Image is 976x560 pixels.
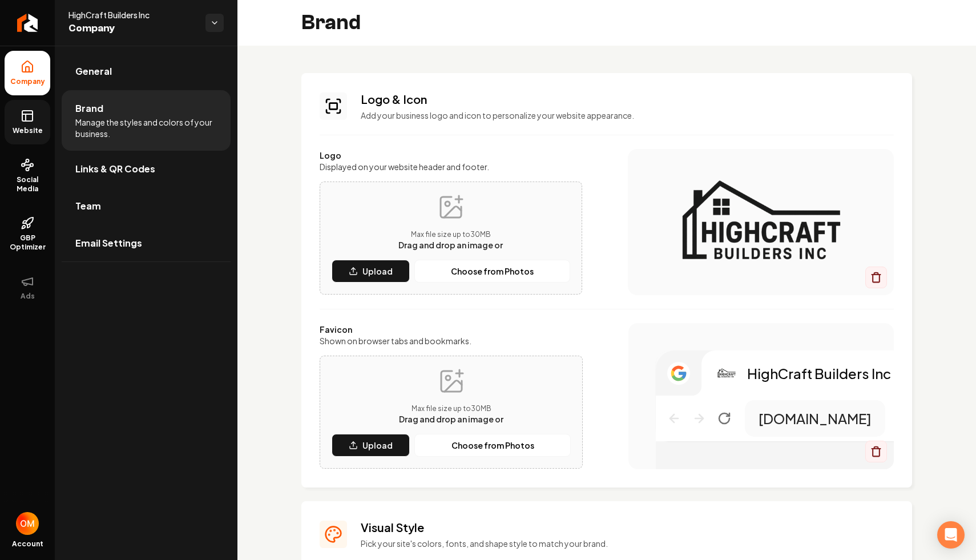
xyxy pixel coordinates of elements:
span: General [75,65,112,78]
span: Account [12,539,43,549]
a: Links & QR Codes [62,151,231,187]
span: Email Settings [75,236,142,250]
div: Open Intercom Messenger [937,521,965,549]
img: Omar Molai [16,512,39,535]
span: GBP Optimizer [5,233,50,252]
span: Manage the styles and colors of your business. [75,116,217,139]
a: GBP Optimizer [5,207,50,261]
span: Company [68,21,196,37]
label: Logo [320,150,582,161]
a: Team [62,188,231,224]
span: Ads [16,292,39,301]
p: Upload [362,440,393,451]
label: Shown on browser tabs and bookmarks. [320,335,583,347]
img: Rebolt Logo [17,14,38,32]
button: Open user button [16,512,39,535]
img: Logo [715,362,738,385]
a: Social Media [5,149,50,203]
label: Favicon [320,324,583,335]
label: Displayed on your website header and footer. [320,161,582,172]
a: General [62,53,231,90]
p: HighCraft Builders Inc [747,364,891,382]
p: Max file size up to 30 MB [399,404,503,413]
p: Pick your site's colors, fonts, and shape style to match your brand. [361,538,894,549]
button: Choose from Photos [414,434,571,457]
p: [DOMAIN_NAME] [759,409,872,428]
h3: Visual Style [361,519,894,535]
a: Email Settings [62,225,231,261]
p: Choose from Photos [451,440,534,451]
img: Logo [651,176,871,268]
button: Ads [5,265,50,310]
span: Company [6,77,50,86]
button: Upload [332,260,410,283]
p: Choose from Photos [451,265,534,277]
p: Add your business logo and icon to personalize your website appearance. [361,110,894,121]
span: Website [8,126,47,135]
h3: Logo & Icon [361,91,894,107]
span: Links & QR Codes [75,162,155,176]
p: Upload [362,265,393,277]
span: Brand [75,102,103,115]
span: Drag and drop an image or [399,414,503,424]
span: Social Media [5,175,50,194]
span: Drag and drop an image or [398,240,503,250]
a: Website [5,100,50,144]
h2: Brand [301,11,361,34]
span: Team [75,199,101,213]
button: Upload [332,434,410,457]
p: Max file size up to 30 MB [398,230,503,239]
span: HighCraft Builders Inc [68,9,196,21]
button: Choose from Photos [414,260,570,283]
